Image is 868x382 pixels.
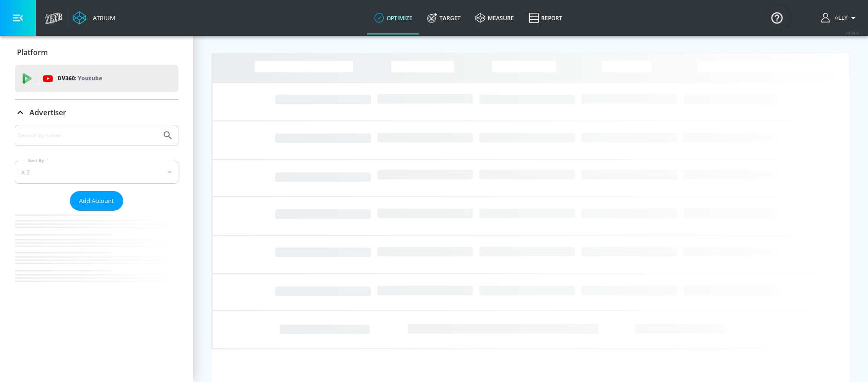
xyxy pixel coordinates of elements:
[57,73,102,84] p: DV360:
[15,125,178,300] div: Advertiser
[15,211,178,300] nav: list of Advertiser
[89,14,115,22] div: Atrium
[29,107,66,118] p: Advertiser
[521,1,570,34] a: Report
[821,12,859,23] button: Ally
[78,73,102,83] p: Youtube
[18,129,158,141] input: Search by name
[764,5,790,30] button: Open Resource Center
[15,65,178,92] div: DV360: Youtube
[468,1,521,34] a: measure
[73,11,115,25] a: Atrium
[831,15,848,21] span: login as: ally.mcculloch@zefr.com
[79,196,114,206] span: Add Account
[15,100,178,125] div: Advertiser
[26,157,46,163] label: Sort By
[70,191,123,211] button: Add Account
[420,1,468,34] a: Target
[846,30,859,35] span: v 4.28.0
[17,47,48,57] p: Platform
[367,1,420,34] a: optimize
[15,39,178,65] div: Platform
[15,161,178,184] div: A-Z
